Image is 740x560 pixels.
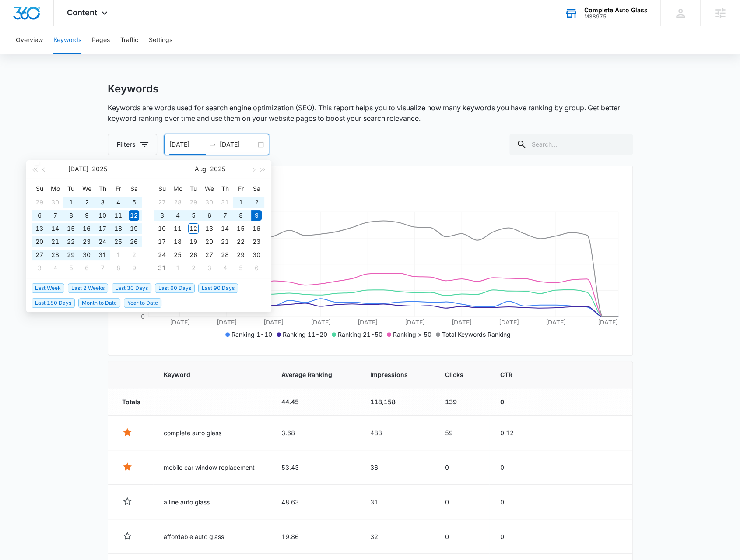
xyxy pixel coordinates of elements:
input: Start date [169,140,206,149]
th: Mo [170,182,186,196]
div: 9 [129,263,139,273]
button: Keywords [53,26,81,54]
div: 30 [81,250,92,260]
tspan: [DATE] [310,318,330,326]
div: 10 [97,210,108,221]
div: 16 [251,223,262,234]
td: 0 [489,450,537,485]
td: 36 [360,450,435,485]
td: 139 [435,388,489,416]
td: 0 [435,485,489,519]
div: 19 [188,236,199,247]
td: 2025-08-07 [217,209,233,222]
div: 31 [157,263,167,273]
td: 2025-07-12 [126,209,142,222]
td: 2025-07-04 [110,196,126,209]
td: 2025-08-21 [217,235,233,248]
div: 23 [251,236,262,247]
th: Su [154,182,170,196]
div: 3 [204,263,214,273]
div: 14 [220,223,230,234]
div: 26 [129,236,139,247]
span: Year to Date [124,298,161,308]
td: 0 [489,485,537,519]
td: 2025-07-24 [95,235,110,248]
th: Su [32,182,47,196]
th: Fr [233,182,249,196]
div: account name [584,7,648,14]
button: Filters [108,134,157,155]
td: 2025-08-06 [79,261,95,275]
div: 15 [235,223,246,234]
td: 2025-07-01 [63,196,79,209]
h1: Keywords [108,82,158,95]
td: 32 [360,519,435,554]
td: 2025-07-13 [32,222,47,235]
div: 17 [157,236,167,247]
div: 29 [66,250,76,260]
div: 3 [97,197,108,208]
td: 2025-08-08 [110,261,126,275]
div: 11 [172,223,183,234]
div: 30 [50,197,60,208]
td: 2025-08-27 [201,248,217,261]
div: 31 [97,250,108,260]
div: 5 [66,263,76,273]
div: 4 [220,263,230,273]
span: to [209,141,216,148]
div: 30 [204,197,214,208]
div: 7 [220,210,230,221]
div: 14 [50,223,60,234]
th: Sa [126,182,142,196]
td: 2025-08-26 [186,248,201,261]
button: 2025 [210,160,225,178]
div: 29 [34,197,45,208]
div: 16 [81,223,92,234]
td: 2025-07-30 [79,248,95,261]
div: 22 [235,236,246,247]
td: 2025-08-31 [154,261,170,275]
span: Last 60 Days [155,283,195,293]
div: 2 [188,263,199,273]
td: 59 [435,416,489,450]
td: 2025-07-29 [186,196,201,209]
tspan: [DATE] [216,318,236,326]
span: Clicks [445,370,466,379]
td: 48.63 [271,485,360,519]
tspan: [DATE] [263,318,284,326]
td: 0 [435,450,489,485]
td: 2025-07-20 [32,235,47,248]
th: Tu [63,182,79,196]
div: 25 [172,250,183,260]
td: 2025-08-11 [170,222,186,235]
td: 2025-07-10 [95,209,110,222]
div: 10 [157,223,167,234]
td: 2025-07-23 [79,235,95,248]
div: 2 [251,197,262,208]
td: 2025-08-02 [126,248,142,261]
td: 2025-08-07 [95,261,110,275]
tspan: [DATE] [358,318,378,326]
th: Fr [110,182,126,196]
span: Last 30 Days [112,283,151,293]
td: 2025-09-03 [201,261,217,275]
td: 0.12 [489,416,537,450]
th: Mo [47,182,63,196]
td: 483 [360,416,435,450]
div: 9 [251,210,262,221]
td: 31 [360,485,435,519]
td: 0 [489,519,537,554]
div: 27 [157,197,167,208]
div: 13 [34,223,45,234]
td: 2025-08-19 [186,235,201,248]
div: account id [584,14,648,20]
button: Traffic [120,26,138,54]
td: 2025-07-15 [63,222,79,235]
td: 2025-07-08 [63,209,79,222]
div: 24 [157,250,167,260]
tspan: [DATE] [498,318,519,326]
div: 8 [66,210,76,221]
td: 2025-08-23 [249,235,264,248]
th: We [79,182,95,196]
div: 1 [172,263,183,273]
